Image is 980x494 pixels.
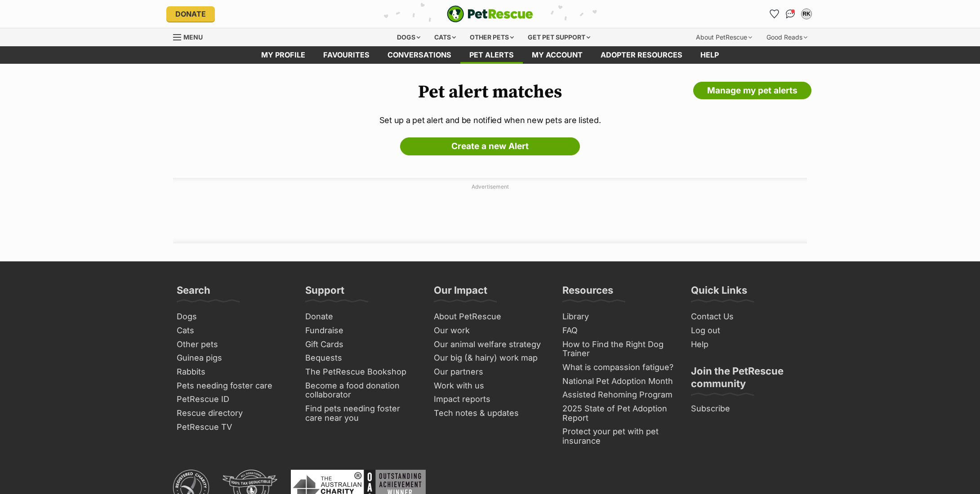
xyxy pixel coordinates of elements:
[559,338,678,361] a: How to Find the Right Dog Trainer
[559,324,678,338] a: FAQ
[559,361,678,375] a: What is compassion fatigue?
[687,310,807,324] a: Contact Us
[428,28,462,46] div: Cats
[687,324,807,338] a: Log out
[691,46,728,64] a: Help
[252,46,314,64] a: My profile
[783,7,797,21] a: Conversations
[177,284,210,302] h3: Search
[799,7,814,21] button: My account
[173,379,293,393] a: Pets needing foster care
[305,284,344,302] h3: Support
[559,388,678,402] a: Assisted Rehoming Program
[183,33,203,41] span: Menu
[430,310,550,324] a: About PetRescue
[691,284,747,302] h3: Quick Links
[173,406,293,420] a: Rescue directory
[690,28,758,46] div: About PetRescue
[430,324,550,338] a: Our work
[447,5,533,22] img: logo-e224e6f780fb5917bec1dbf3a21bbac754714ae5b6737aabdf751b685950b380.svg
[430,379,550,393] a: Work with us
[302,365,421,379] a: The PetRescue Bookshop
[562,284,613,302] h3: Resources
[173,338,293,352] a: Other pets
[173,393,293,406] a: PetRescue ID
[173,365,293,379] a: Rabbits
[173,420,293,434] a: PetRescue TV
[559,402,678,425] a: 2025 State of Pet Adoption Report
[302,402,421,425] a: Find pets needing foster care near you
[687,402,807,416] a: Subscribe
[173,178,807,243] div: Advertisement
[463,28,520,46] div: Other pets
[173,324,293,338] a: Cats
[786,9,795,18] img: chat-41dd97257d64d25036548639549fe6c8038ab92f7586957e7f3b1b290dea8141.svg
[559,310,678,324] a: Library
[521,28,597,46] div: Get pet support
[173,351,293,365] a: Guinea pigs
[430,365,550,379] a: Our partners
[173,82,807,102] h1: Pet alert matches
[460,46,523,64] a: Pet alerts
[430,338,550,352] a: Our animal welfare strategy
[391,28,427,46] div: Dogs
[687,338,807,352] a: Help
[767,7,781,21] a: Favourites
[693,82,811,100] a: Manage my pet alerts
[760,28,814,46] div: Good Reads
[173,114,807,126] p: Set up a pet alert and be notified when new pets are listed.
[802,9,811,18] div: RK
[302,351,421,365] a: Bequests
[302,324,421,338] a: Fundraise
[379,46,460,64] a: conversations
[302,379,421,402] a: Become a food donation collaborator
[592,46,691,64] a: Adopter resources
[302,338,421,352] a: Gift Cards
[767,7,814,21] ul: Account quick links
[430,351,550,365] a: Our big (& hairy) work map
[430,393,550,406] a: Impact reports
[434,284,487,302] h3: Our Impact
[447,5,533,22] a: PetRescue
[691,365,803,395] h3: Join the PetRescue community
[559,375,678,388] a: National Pet Adoption Month
[314,46,379,64] a: Favourites
[173,28,209,44] a: Menu
[559,425,678,448] a: Protect your pet with pet insurance
[173,310,293,324] a: Dogs
[302,310,421,324] a: Donate
[400,137,580,155] a: Create a new Alert
[430,406,550,420] a: Tech notes & updates
[166,6,215,22] a: Donate
[523,46,592,64] a: My account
